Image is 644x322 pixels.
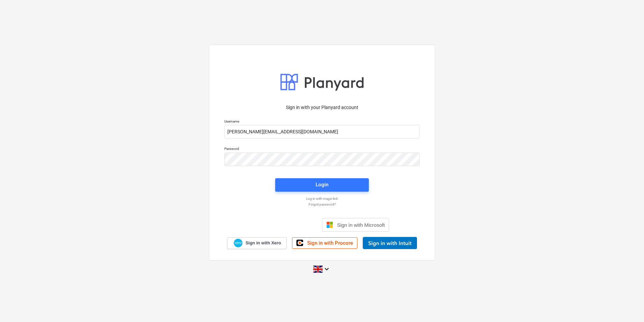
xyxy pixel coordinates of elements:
[224,104,420,111] p: Sign in with your Planyard account
[316,180,328,189] div: Login
[337,222,385,228] span: Sign in with Microsoft
[224,119,420,125] p: Username
[252,217,320,232] iframe: Sign in with Google Button
[323,265,331,273] i: keyboard_arrow_down
[224,125,420,138] input: Username
[326,221,333,228] img: Microsoft logo
[307,240,353,246] span: Sign in with Procore
[227,237,287,249] a: Sign in with Xero
[234,239,243,248] img: Xero logo
[275,178,369,192] button: Login
[246,240,281,246] span: Sign in with Xero
[610,290,644,322] iframe: Chat Widget
[221,202,423,207] a: Forgot password?
[224,146,420,152] p: Password
[221,196,423,201] a: Log in with magic link
[292,237,357,249] a: Sign in with Procore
